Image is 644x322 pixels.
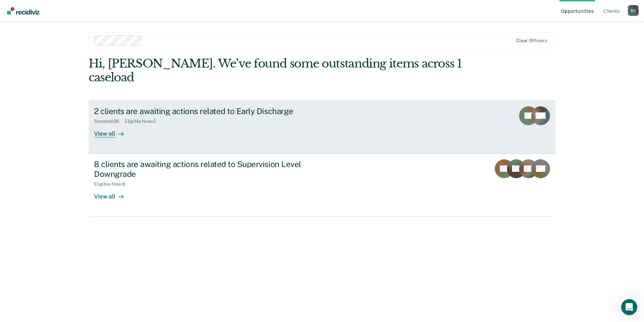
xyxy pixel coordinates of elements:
div: View all [94,187,132,200]
div: 8 clients are awaiting actions related to Supervision Level Downgrade [94,159,330,179]
a: 2 clients are awaiting actions related to Early DischargeSnoozed:26Eligible Now:2View all [89,101,555,154]
button: Profile dropdown button [628,5,639,16]
div: Hi, [PERSON_NAME]. We’ve found some outstanding items across 1 caseload [89,57,462,84]
div: Eligible Now : 2 [125,118,161,124]
div: Snoozed : 26 [94,118,125,124]
img: Recidiviz [7,7,39,15]
div: View all [94,124,132,137]
div: B Z [628,5,639,16]
div: Clear officers [516,38,547,44]
div: 2 clients are awaiting actions related to Early Discharge [94,106,330,116]
div: Eligible Now : 8 [94,181,131,187]
iframe: Intercom live chat [621,299,637,315]
a: 8 clients are awaiting actions related to Supervision Level DowngradeEligible Now:8View all [89,154,555,217]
